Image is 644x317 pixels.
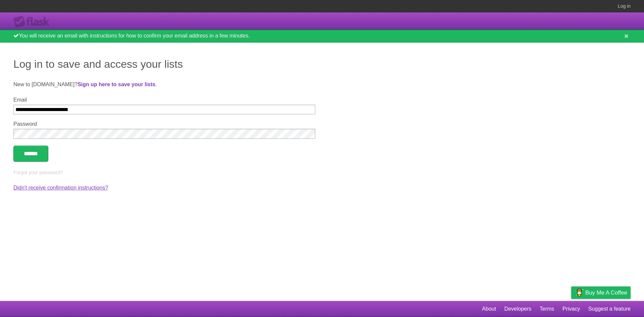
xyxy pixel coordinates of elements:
[588,303,631,315] a: Suggest a feature
[77,82,155,87] a: Sign up here to save your lists
[585,287,627,299] span: Buy me a coffee
[13,56,631,72] h1: Log in to save and access your lists
[571,286,631,299] a: Buy me a coffee
[13,97,315,103] label: Email
[562,303,580,315] a: Privacy
[13,16,54,28] div: Flask
[504,303,531,315] a: Developers
[540,303,554,315] a: Terms
[13,170,63,175] a: Forgot your password?
[575,287,584,298] img: Buy me a coffee
[13,185,108,191] a: Didn't receive confirmation instructions?
[482,303,496,315] a: About
[13,81,631,89] p: New to [DOMAIN_NAME]? .
[13,121,315,127] label: Password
